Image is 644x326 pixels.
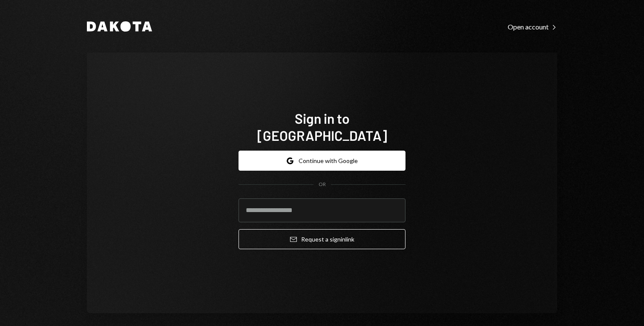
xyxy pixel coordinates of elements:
div: OR [319,181,326,188]
a: Open account [508,22,557,31]
div: Open account [508,23,557,31]
button: Request a signinlink [239,229,405,249]
h1: Sign in to [GEOGRAPHIC_DATA] [239,110,405,144]
button: Continue with Google [239,151,405,171]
